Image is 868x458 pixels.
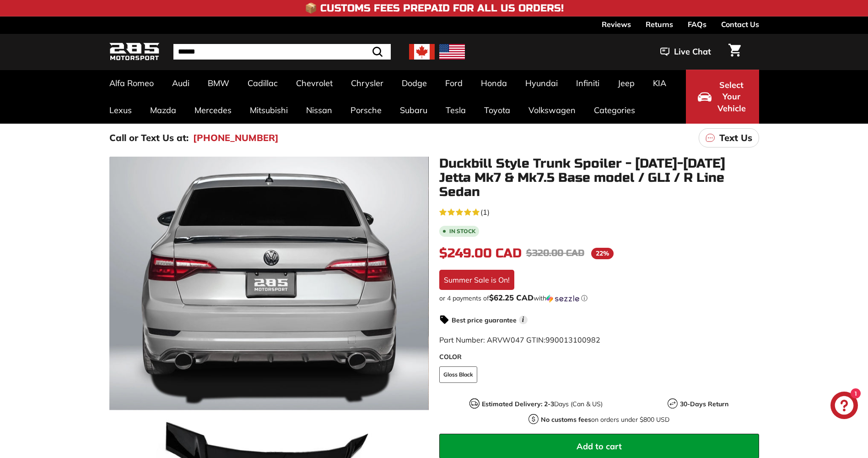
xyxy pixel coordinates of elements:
[680,400,728,408] strong: 30-Days Return
[439,335,600,344] span: Part Number: ARVW047 GTIN:
[141,97,185,124] a: Mazda
[439,157,759,199] h1: Duckbill Style Trunk Spoiler - [DATE]-[DATE] Jetta Mk7 & Mk7.5 Base model / GLI / R Line Sedan
[439,270,514,290] div: Summer Sale is On!
[516,70,567,97] a: Hyundai
[644,70,675,97] a: KIA
[439,294,759,303] div: or 4 payments of with
[721,16,759,32] a: Contact Us
[716,79,747,114] span: Select Your Vehicle
[602,16,631,32] a: Reviews
[241,97,297,124] a: Mitsubishi
[480,207,490,218] span: (1)
[609,70,644,97] a: Jeep
[475,97,519,124] a: Toyota
[109,41,160,63] img: Logo_285_Motorsport_areodynamics_components
[185,97,241,124] a: Mercedes
[688,16,706,32] a: FAQs
[519,97,585,124] a: Volkswagen
[719,131,752,145] p: Text Us
[541,415,591,424] strong: No customs fees
[489,293,534,302] span: $62.25 CAD
[577,441,622,452] span: Add to cart
[393,70,436,97] a: Dodge
[436,70,472,97] a: Ford
[437,97,475,124] a: Tesla
[545,335,600,344] span: 990013100982
[482,400,554,408] strong: Estimated Delivery: 2-3
[699,128,759,147] a: Text Us
[439,245,522,261] span: $249.00 CAD
[452,316,517,324] strong: Best price guarantee
[567,70,609,97] a: Infiniti
[449,229,475,234] b: In stock
[828,392,861,421] inbox-online-store-chat: Shopify online store chat
[526,247,584,259] span: $320.00 CAD
[391,97,437,124] a: Subaru
[199,70,238,97] a: BMW
[287,70,342,97] a: Chevrolet
[648,40,723,63] button: Live Chat
[585,97,644,124] a: Categories
[519,316,528,324] span: i
[482,399,603,409] p: Days (Can & US)
[541,415,669,425] p: on orders under $800 USD
[674,46,711,58] span: Live Chat
[646,16,673,32] a: Returns
[163,70,199,97] a: Audi
[173,44,391,60] input: Search
[297,97,341,124] a: Nissan
[100,70,163,97] a: Alfa Romeo
[342,70,393,97] a: Chrysler
[109,131,189,145] p: Call or Text Us at:
[439,206,759,218] a: 5.0 rating (1 votes)
[472,70,516,97] a: Honda
[723,36,746,67] a: Cart
[305,3,564,14] h4: 📦 Customs Fees Prepaid for All US Orders!
[439,294,759,303] div: or 4 payments of$62.25 CADwithSezzle Click to learn more about Sezzle
[100,97,141,124] a: Lexus
[193,131,279,145] a: [PHONE_NUMBER]
[686,70,759,124] button: Select Your Vehicle
[439,352,759,362] label: COLOR
[238,70,287,97] a: Cadillac
[591,248,614,259] span: 22%
[341,97,391,124] a: Porsche
[546,294,579,303] img: Sezzle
